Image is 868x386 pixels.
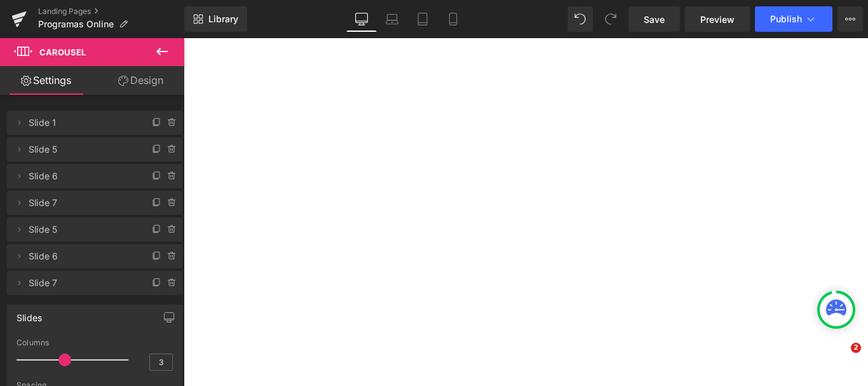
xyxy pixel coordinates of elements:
[29,111,135,135] span: Slide 1
[29,137,135,162] span: Slide 5
[700,13,735,26] span: Preview
[567,6,593,32] button: Undo
[29,164,135,188] span: Slide 6
[825,343,855,373] iframe: Intercom live chat
[95,66,187,95] a: Design
[770,14,802,24] span: Publish
[407,6,438,32] a: Tablet
[208,13,238,25] span: Library
[685,6,750,32] a: Preview
[598,6,623,32] button: Redo
[29,244,135,268] span: Slide 6
[38,19,114,29] span: Programas Online
[184,6,247,32] a: New Library
[38,6,184,17] a: Landing Pages
[644,13,665,26] span: Save
[346,6,377,32] a: Desktop
[29,271,135,295] span: Slide 7
[29,191,135,215] span: Slide 7
[39,47,86,57] span: Carousel
[837,6,863,32] button: More
[17,338,173,347] div: Columns
[851,343,861,353] span: 2
[755,6,832,32] button: Publish
[438,6,468,32] a: Mobile
[17,305,42,323] div: Slides
[29,217,135,242] span: Slide 5
[377,6,407,32] a: Laptop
